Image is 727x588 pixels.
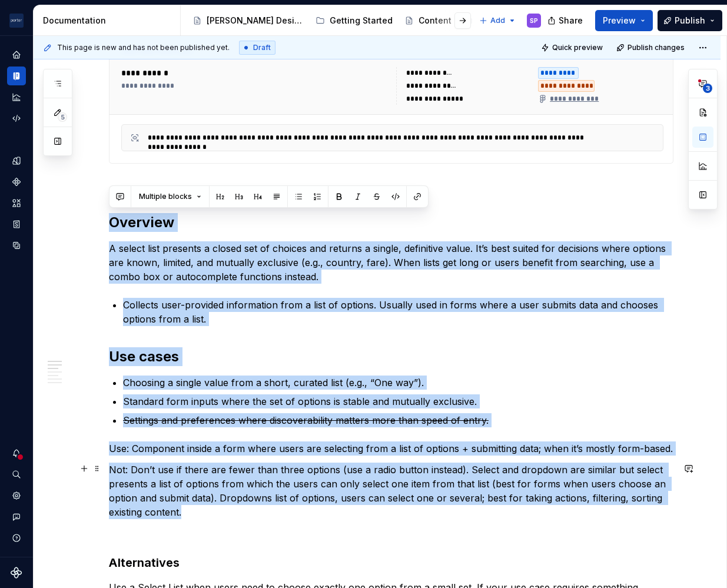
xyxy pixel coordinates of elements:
[419,15,452,26] div: Content
[188,11,308,30] a: [PERSON_NAME] Design
[476,12,520,29] button: Add
[7,172,26,191] a: Components
[7,88,26,107] a: Analytics
[613,39,690,56] button: Publish changes
[603,15,636,26] span: Preview
[400,11,456,30] a: Content
[559,15,583,26] span: Share
[537,39,608,56] button: Quick preview
[7,45,26,64] a: Home
[628,43,685,52] span: Publish changes
[57,43,230,52] span: This page is new and has not been published yet.
[530,16,538,25] div: SP
[188,9,473,32] div: Page tree
[43,15,175,26] div: Documentation
[7,194,26,212] a: Assets
[58,112,67,122] span: 5
[207,15,304,26] div: [PERSON_NAME] Design
[7,444,26,463] button: Notifications
[123,376,673,390] p: Choosing a single value from a short, curated list (e.g., “One way”).
[552,43,603,52] span: Quick preview
[311,11,397,30] a: Getting Started
[7,486,26,505] a: Settings
[490,16,505,25] span: Add
[253,43,271,52] span: Draft
[123,414,489,426] s: Settings and preferences where discoverability matters more than speed of entry.
[123,394,673,408] p: Standard form inputs where the set of options is stable and mutually exclusive.
[7,215,26,234] a: Storybook stories
[595,10,653,31] button: Preview
[7,465,26,484] button: Search ⌘K
[7,151,26,170] a: Design tokens
[7,67,26,85] a: Documentation
[542,10,590,31] button: Share
[109,347,673,366] h2: Use cases
[9,14,24,28] img: f0306bc8-3074-41fb-b11c-7d2e8671d5eb.png
[7,109,26,128] a: Code automation
[123,298,673,326] p: Collects user-provided information from a list of options. Usually used in forms where a user sub...
[11,567,22,579] svg: Supernova Logo
[7,236,26,255] a: Data sources
[109,463,673,519] p: Not: Don’t use if there are fewer than three options (use a radio button instead). Select and dro...
[658,10,722,31] button: Publish
[109,241,673,284] p: A select list presents a closed set of choices and returns a single, definitive value. It’s best ...
[109,554,673,571] h3: Alternatives
[675,15,705,26] span: Publish
[109,441,673,456] p: Use: Component inside a form where users are selecting from a list of options + submitting data; ...
[330,15,393,26] div: Getting Started
[7,507,26,526] button: Contact support
[109,213,673,232] h2: Overview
